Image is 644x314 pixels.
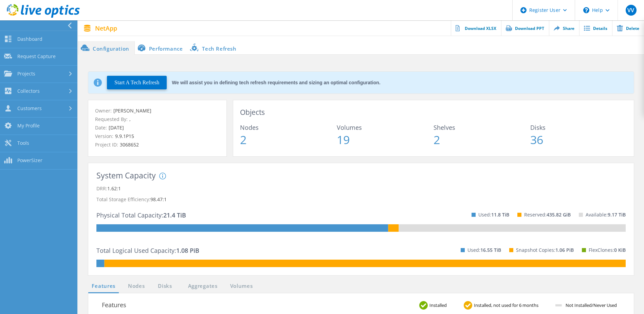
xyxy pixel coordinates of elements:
[102,300,126,310] h3: Features
[480,247,501,253] span: 16.55 TiB
[96,183,626,194] p: DRR:
[428,303,454,308] span: Installed
[88,282,119,291] a: Features
[478,209,509,220] p: Used:
[524,209,571,220] p: Reserved:
[95,25,117,31] span: NetApp
[549,20,579,36] a: Share
[96,210,186,221] p: Physical Total Capacity:
[530,124,627,130] span: Disks
[128,116,131,122] span: ,
[583,7,589,13] svg: \n
[95,133,220,140] p: Version:
[516,245,574,256] p: Snapshot Copies:
[530,134,627,145] span: 36
[95,116,220,123] p: Requested By:
[555,247,574,253] span: 1.06 PiB
[586,209,626,220] p: Available:
[150,196,167,203] span: 98.47:1
[451,20,501,36] a: Download XLSX
[96,194,626,205] p: Total Storage Efficiency:
[240,107,627,118] h3: Objects
[608,211,626,218] span: 9.17 TiB
[434,124,530,130] span: Shelves
[337,124,434,130] span: Volumes
[240,134,337,145] span: 2
[96,171,156,180] h3: System Capacity
[240,124,337,130] span: Nodes
[184,282,222,291] a: Aggregates
[472,303,545,308] span: Installed, not used for 6 months
[579,20,612,36] a: Details
[614,247,626,253] span: 0 KiB
[95,141,220,149] p: Project ID:
[501,20,549,36] a: Download PPT
[337,134,434,145] span: 19
[95,124,220,132] p: Date:
[612,20,644,36] a: Delete
[96,245,199,256] p: Total Logical Used Capacity:
[107,124,124,131] span: [DATE]
[107,76,167,89] button: Start A Tech Refresh
[227,282,256,291] a: Volumes
[156,282,174,291] a: Disks
[113,133,134,139] span: 9.9.1P15
[126,282,147,291] a: Nodes
[112,107,151,114] span: [PERSON_NAME]
[434,134,530,145] span: 2
[7,14,80,19] a: Live Optics Dashboard
[491,211,509,218] span: 11.8 TiB
[564,303,624,308] span: Not Installed/Never Used
[547,211,571,218] span: 435.82 GiB
[107,185,121,192] span: 1.62:1
[589,245,626,256] p: FlexClones:
[172,80,380,85] div: We will assist you in defining tech refresh requirements and sizing an optimal configuration.
[467,245,501,256] p: Used:
[176,246,199,255] span: 1.08 PiB
[118,141,139,148] span: 3068652
[95,107,220,115] p: Owner:
[627,7,634,13] span: VV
